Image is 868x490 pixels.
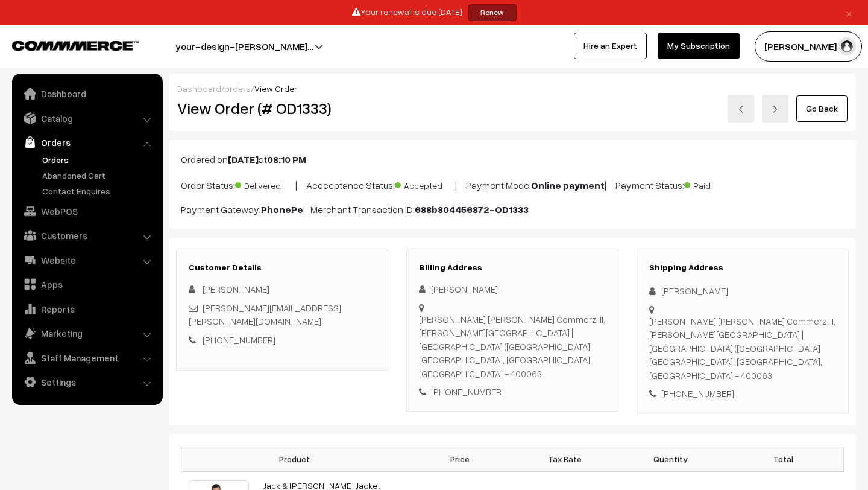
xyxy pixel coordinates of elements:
[15,107,159,129] a: Catalog
[649,314,836,383] div: [PERSON_NAME] [PERSON_NAME] Commerz III, [PERSON_NAME][GEOGRAPHIC_DATA] | [GEOGRAPHIC_DATA] ([GEO...
[658,33,740,59] a: My Subscription
[181,202,844,217] p: Payment Gateway: | Merchant Transaction ID:
[838,37,856,56] img: user
[649,262,836,273] h3: Shipping Address
[39,185,159,197] a: Contact Enquires
[772,106,779,113] img: right-arrow.png
[723,447,844,471] th: Total
[15,322,159,344] a: Marketing
[39,153,159,166] a: Orders
[468,4,517,21] a: Renew
[189,302,341,327] a: [PERSON_NAME][EMAIL_ADDRESS][PERSON_NAME][DOMAIN_NAME]
[39,169,159,182] a: Abandoned Cart
[181,447,407,471] th: Product
[203,284,269,294] span: [PERSON_NAME]
[419,313,606,381] div: [PERSON_NAME] [PERSON_NAME] Commerz III, [PERSON_NAME][GEOGRAPHIC_DATA] | [GEOGRAPHIC_DATA] ([GEO...
[531,179,605,191] b: Online payment
[177,82,848,95] div: / /
[189,262,376,273] h3: Customer Details
[512,447,618,471] th: Tax Rate
[228,153,259,165] b: [DATE]
[254,83,297,94] span: View Order
[133,31,356,62] button: your-design-[PERSON_NAME]…
[12,37,118,52] a: COMMMERCE
[415,203,529,215] b: 688b804456872-OD1333
[235,176,295,192] span: Delivered
[755,31,862,62] button: [PERSON_NAME] N.P
[419,262,606,273] h3: Billing Address
[15,347,159,369] a: Staff Management
[407,447,512,471] th: Price
[12,41,139,50] img: COMMMERCE
[649,284,836,298] div: [PERSON_NAME]
[15,200,159,222] a: WebPOS
[796,95,848,122] a: Go Back
[203,334,275,345] a: [PHONE_NUMBER]
[684,176,744,192] span: Paid
[649,387,836,401] div: [PHONE_NUMBER]
[4,4,864,21] div: Your renewal is due [DATE]
[15,224,159,246] a: Customers
[15,298,159,320] a: Reports
[618,447,723,471] th: Quantity
[177,99,389,118] h2: View Order (# OD1333)
[181,152,844,167] p: Ordered on at
[15,273,159,295] a: Apps
[177,83,221,94] a: Dashboard
[267,153,306,165] b: 08:10 PM
[841,5,857,20] a: ×
[419,385,606,399] div: [PHONE_NUMBER]
[261,203,303,215] b: PhonePe
[181,176,844,192] p: Order Status: | Accceptance Status: | Payment Mode: | Payment Status:
[574,33,647,59] a: Hire an Expert
[15,249,159,271] a: Website
[419,282,606,296] div: [PERSON_NAME]
[15,132,159,153] a: Orders
[224,83,251,94] a: orders
[737,106,744,113] img: left-arrow.png
[15,371,159,393] a: Settings
[15,83,159,104] a: Dashboard
[395,176,455,192] span: Accepted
